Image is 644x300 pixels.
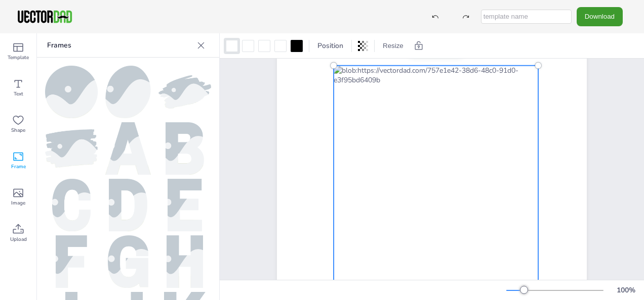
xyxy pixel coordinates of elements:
[379,38,408,54] button: Resize
[11,199,25,207] span: Image
[8,54,29,62] span: Template
[315,41,345,51] span: Position
[109,179,147,231] img: D.png
[45,129,98,168] img: frame2.png
[16,9,73,24] img: VectorDad-1.png
[10,235,27,243] span: Upload
[577,7,623,26] button: Download
[105,66,150,118] img: oval.png
[166,122,204,175] img: B.png
[52,179,91,231] img: C.png
[614,285,638,295] div: 100 %
[45,66,98,118] img: circle.png
[56,235,87,288] img: F.png
[105,122,151,175] img: A.png
[14,90,23,98] span: Text
[167,235,203,288] img: H.png
[108,235,148,288] img: G.png
[481,10,572,24] input: template name
[158,75,211,109] img: frame1.png
[168,179,202,231] img: E.png
[47,33,193,58] p: Frames
[11,126,25,134] span: Shape
[11,163,26,171] span: Frame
